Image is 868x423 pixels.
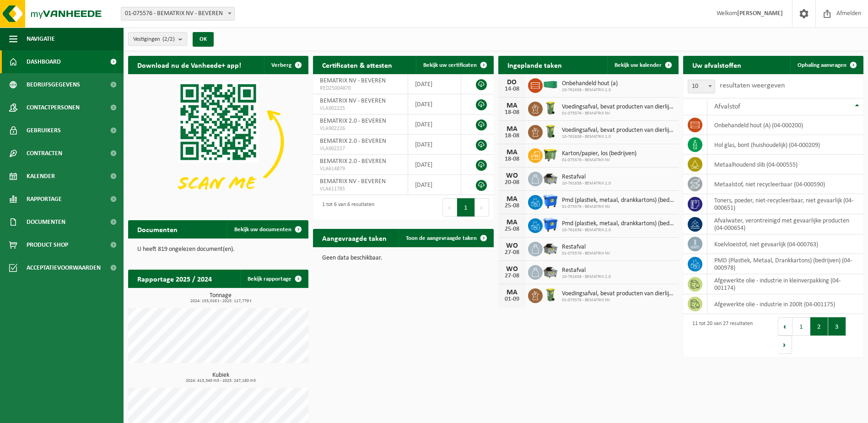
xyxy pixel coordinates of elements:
td: onbehandeld hout (A) (04-000200) [707,115,863,135]
button: 1 [457,198,475,217]
span: BEMATRIX NV - BEVEREN [320,77,386,84]
td: metaalstof, niet recycleerbaar (04-000590) [707,174,863,194]
button: Previous [778,317,793,336]
h2: Rapportage 2025 / 2024 [128,270,221,287]
div: MA [503,125,521,133]
p: U heeft 819 ongelezen document(en). [137,246,299,253]
span: BEMATRIX 2.0 - BEVEREN [320,138,386,145]
span: Pmd (plastiek, metaal, drankkartons) (bedrijven) [562,197,674,204]
span: Bedrijfsgegevens [27,73,80,96]
span: 01-075576 - BEMATRIX NV [562,204,674,210]
div: WO [503,172,521,179]
span: Voedingsafval, bevat producten van dierlijke oorsprong, onverpakt, categorie 3 [562,290,674,298]
a: Bekijk uw certificaten [416,56,493,74]
a: Ophaling aanvragen [790,56,863,74]
button: Verberg [264,56,307,74]
span: Product Shop [27,233,68,256]
img: WB-0140-HPE-GN-50 [543,124,558,139]
label: resultaten weergeven [720,82,785,89]
span: Afvalstof [714,103,740,110]
span: VLA611785 [320,185,401,193]
span: VLA902227 [320,145,401,152]
span: VLA614879 [320,165,401,173]
td: koelvloeistof, niet gevaarlijk (04-000763) [707,234,863,254]
div: WO [503,266,521,273]
h2: Ingeplande taken [498,56,571,74]
span: 10-761638 - BEMATRIX 2.0 [562,87,618,93]
a: Toon de aangevraagde taken [399,229,493,247]
span: Restafval [562,244,610,251]
span: Rapportage [27,188,62,211]
span: Dashboard [27,50,61,73]
div: MA [503,102,521,109]
span: 10-761638 - BEMATRIX 2.0 [562,181,611,186]
span: Bekijk uw certificaten [423,62,477,68]
div: 18-08 [503,109,521,116]
button: Next [475,198,489,217]
td: [DATE] [408,74,461,94]
span: Toon de aangevraagde taken [406,235,477,241]
span: VLA902225 [320,105,401,112]
span: BEMATRIX 2.0 - BEVEREN [320,118,386,125]
div: 18-08 [503,156,521,163]
span: Voedingsafval, bevat producten van dierlijke oorsprong, onverpakt, categorie 3 [562,127,674,134]
span: 01-075576 - BEMATRIX NV - BEVEREN [121,7,234,20]
span: Verberg [271,62,291,68]
td: afgewerkte olie - industrie in 200lt (04-001175) [707,294,863,314]
span: BEMATRIX NV - BEVEREN [320,98,386,104]
img: WB-1100-HPE-BE-01 [543,194,558,209]
span: 10-761638 - BEMATRIX 2.0 [562,274,611,280]
img: WB-5000-GAL-GY-01 [543,264,558,279]
td: afgewerkte olie - industrie in kleinverpakking (04-001174) [707,274,863,294]
span: 2024: 153,016 t - 2025: 117,779 t [133,299,308,304]
div: DO [503,79,521,86]
h2: Aangevraagde taken [313,229,396,247]
td: [DATE] [408,175,461,195]
h2: Certificaten & attesten [313,56,401,74]
a: Bekijk rapportage [240,270,307,288]
span: Onbehandeld hout (a) [562,80,618,87]
div: 01-09 [503,296,521,303]
td: [DATE] [408,114,461,135]
h2: Documenten [128,220,187,238]
div: 20-08 [503,179,521,186]
div: 11 tot 20 van 27 resultaten [688,316,753,355]
td: afvalwater, verontreinigd met gevaarlijke producten (04-000654) [707,214,863,234]
span: 01-075576 - BEMATRIX NV [562,251,610,256]
div: MA [503,219,521,226]
td: PMD (Plastiek, Metaal, Drankkartons) (bedrijven) (04-000978) [707,254,863,274]
td: [DATE] [408,155,461,175]
td: hol glas, bont (huishoudelijk) (04-000209) [707,135,863,155]
span: 2024: 413,340 m3 - 2025: 247,180 m3 [133,379,308,383]
h2: Download nu de Vanheede+ app! [128,56,250,74]
td: toners, poeder, niet-recycleerbaar, niet gevaarlijk (04-000651) [707,194,863,214]
td: [DATE] [408,94,461,114]
td: [DATE] [408,135,461,155]
img: WB-1100-HPE-BE-01 [543,217,558,233]
span: 01-075576 - BEMATRIX NV [562,298,674,303]
span: Ophaling aanvragen [798,62,846,68]
a: Bekijk uw documenten [227,220,307,239]
span: 10 [688,80,715,93]
img: WB-0140-HPE-GN-50 [543,100,558,116]
img: HK-XC-40-GN-00 [543,81,558,89]
span: Bekijk uw kalender [615,62,662,68]
span: 10-761638 - BEMATRIX 2.0 [562,134,674,140]
div: 14-08 [503,86,521,92]
div: 27-08 [503,249,521,256]
button: OK [193,32,214,47]
button: Vestigingen(2/2) [128,32,187,46]
img: Download de VHEPlus App [128,74,308,210]
span: 01-075576 - BEMATRIX NV [562,111,674,116]
div: 18-08 [503,133,521,139]
div: 27-08 [503,273,521,279]
strong: [PERSON_NAME] [737,10,783,17]
span: 01-075576 - BEMATRIX NV - BEVEREN [121,7,235,21]
span: Bekijk uw documenten [234,227,291,233]
span: BEMATRIX NV - BEVEREN [320,178,386,185]
span: 10-761638 - BEMATRIX 2.0 [562,228,674,233]
td: metaalhoudend slib (04-000555) [707,155,863,174]
span: Karton/papier, los (bedrijven) [562,150,636,157]
span: Kalender [27,165,55,188]
span: Restafval [562,174,611,181]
